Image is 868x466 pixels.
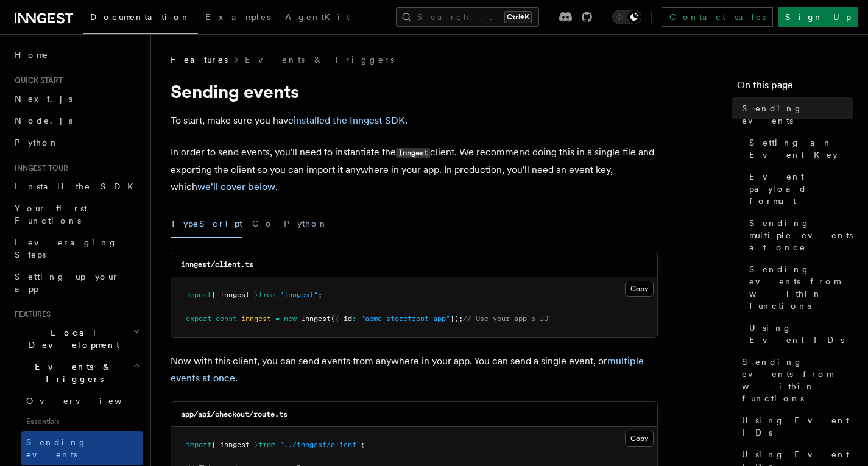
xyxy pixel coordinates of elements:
[10,356,143,390] button: Events & Triggers
[744,317,853,351] a: Using Event IDs
[205,12,270,22] span: Examples
[15,138,59,147] span: Python
[10,88,143,110] a: Next.js
[15,94,72,104] span: Next.js
[26,437,87,459] span: Sending events
[171,54,228,66] span: Features
[10,266,143,300] a: Setting up your app
[749,136,853,161] span: Setting an Event Key
[171,355,644,384] a: multiple events at once
[749,171,853,207] span: Event payload format
[737,409,853,443] a: Using Event IDs
[10,132,143,154] a: Python
[15,238,118,259] span: Leveraging Steps
[21,412,143,431] span: Essentials
[742,414,853,439] span: Using Event IDs
[171,112,658,129] p: To start, make sure you have .
[450,314,463,323] span: });
[504,11,532,23] kbd: Ctrl+K
[211,291,258,299] span: { Inngest }
[744,212,853,258] a: Sending multiple events at once
[278,4,357,33] a: AgentKit
[10,175,143,197] a: Install the SDK
[625,281,654,297] button: Copy
[186,440,211,449] span: import
[10,110,143,132] a: Node.js
[211,440,258,449] span: { inngest }
[294,115,405,126] a: installed the Inngest SDK
[10,309,51,319] span: Features
[171,210,242,238] button: TypeScript
[737,351,853,409] a: Sending events from within functions
[15,272,119,294] span: Setting up your app
[258,291,275,299] span: from
[10,361,133,385] span: Events & Triggers
[744,166,853,212] a: Event payload format
[15,116,72,125] span: Node.js
[241,314,271,323] span: inngest
[284,314,297,323] span: new
[10,44,143,66] a: Home
[21,431,143,465] a: Sending events
[10,231,143,266] a: Leveraging Steps
[83,4,198,34] a: Documentation
[737,78,853,97] h4: On this page
[352,314,356,323] span: :
[26,396,152,406] span: Overview
[90,12,191,22] span: Documentation
[318,291,322,299] span: ;
[15,49,49,61] span: Home
[625,431,654,447] button: Copy
[10,327,133,351] span: Local Development
[245,54,394,66] a: Events & Triggers
[284,210,328,238] button: Python
[10,76,63,85] span: Quick start
[744,132,853,166] a: Setting an Event Key
[396,7,539,27] button: Search...Ctrl+K
[742,102,853,127] span: Sending events
[301,314,331,323] span: Inngest
[181,410,288,418] code: app/api/checkout/route.ts
[197,181,275,192] a: we'll cover below
[361,440,365,449] span: ;
[280,440,361,449] span: "../inngest/client"
[15,203,87,225] span: Your first Functions
[662,7,773,27] a: Contact sales
[749,217,853,253] span: Sending multiple events at once
[331,314,352,323] span: ({ id
[10,322,143,356] button: Local Development
[280,291,318,299] span: "inngest"
[252,210,274,238] button: Go
[744,258,853,317] a: Sending events from within functions
[285,12,350,22] span: AgentKit
[15,182,141,191] span: Install the SDK
[737,97,853,132] a: Sending events
[10,197,143,231] a: Your first Functions
[171,80,658,102] h1: Sending events
[186,314,211,323] span: export
[749,263,853,312] span: Sending events from within functions
[463,314,548,323] span: // Use your app's ID
[171,353,658,387] p: Now with this client, you can send events from anywhere in your app. You can send a single event,...
[396,148,430,158] code: Inngest
[198,4,278,33] a: Examples
[21,390,143,412] a: Overview
[612,10,641,24] button: Toggle dark mode
[258,440,275,449] span: from
[749,322,853,346] span: Using Event IDs
[181,260,253,269] code: inngest/client.ts
[275,314,280,323] span: =
[171,144,658,196] p: In order to send events, you'll need to instantiate the client. We recommend doing this in a sing...
[742,356,853,404] span: Sending events from within functions
[778,7,858,27] a: Sign Up
[186,291,211,299] span: import
[10,163,68,173] span: Inngest tour
[216,314,237,323] span: const
[361,314,450,323] span: "acme-storefront-app"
